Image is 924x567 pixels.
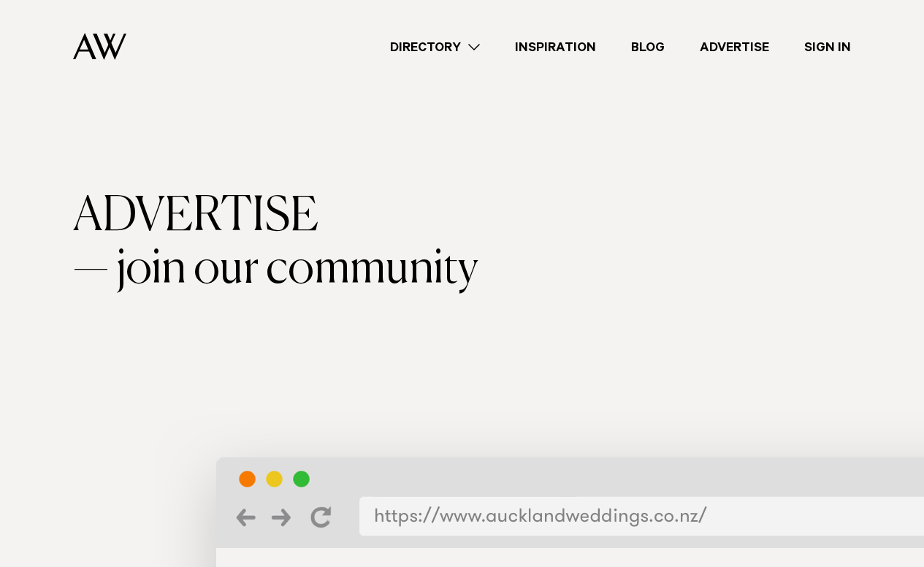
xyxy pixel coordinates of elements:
a: Inspiration [497,37,614,57]
img: Auckland Weddings Logo [73,33,126,60]
div: Advertise [73,191,851,243]
a: Directory [373,37,497,57]
a: Sign In [787,37,868,57]
a: Advertise [682,37,787,57]
span: join our community [116,243,478,296]
span: — [73,243,109,296]
a: Blog [614,37,682,57]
